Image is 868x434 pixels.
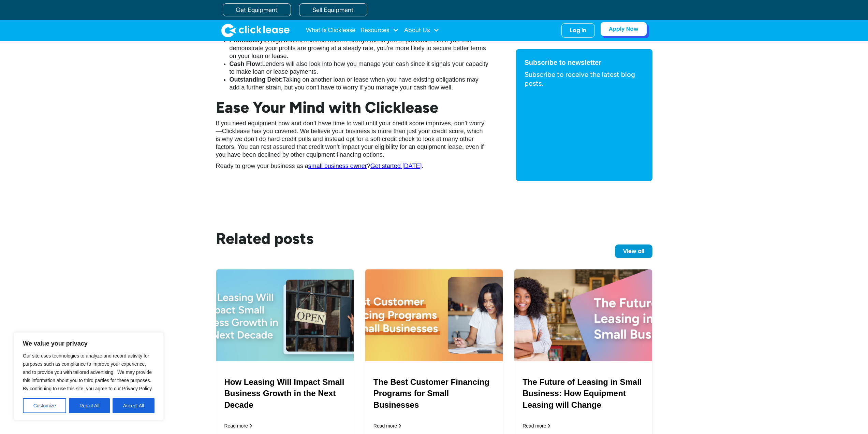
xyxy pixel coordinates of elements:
[570,27,586,34] div: Log In
[23,353,153,391] span: Our site uses technologies to analyze and record activity for purposes such as compliance to impr...
[224,422,248,429] div: Read more
[216,98,489,116] h2: Ease Your Mind with Clicklease
[223,3,291,16] a: Get Equipment
[306,24,355,37] a: What Is Clicklease
[523,376,644,411] h3: The Future of Leasing in Small Business: How Equipment Leasing will Change
[373,376,495,411] h3: The Best Customer Financing Programs for Small Businesses
[600,22,647,36] a: Apply Now
[216,229,478,247] h2: Related posts
[230,60,262,67] strong: Cash Flow:
[230,60,489,76] li: Lenders will also look into how you manage your cash since it signals your capacity to make loan ...
[299,3,367,16] a: Sell Equipment
[221,24,290,37] img: Clicklease logo
[404,24,439,37] div: About Us
[23,398,66,413] button: Customize
[216,120,489,159] p: If you need equipment now and don’t have time to wait until your credit score improves, don’t wor...
[525,94,644,172] iframe: Form
[230,37,489,60] li: A high annual revenue doesn’t always mean you’re profitable. But if you can demonstrate your prof...
[23,339,155,348] p: We value your privacy
[615,244,652,258] a: View all
[525,58,644,67] div: Subscribe to newsletter
[69,398,110,413] button: Reject All
[230,37,265,44] strong: Profitability:
[361,24,399,37] div: Resources
[224,376,345,411] h3: How Leasing Will Impact Small Business Growth in the Next Decade
[230,76,283,83] strong: Outstanding Debt:
[113,398,155,413] button: Accept All
[221,24,290,37] a: home
[308,163,367,169] a: small business owner
[230,76,489,92] li: Taking on another loan or lease when you have existing obligations may add a further strain, but ...
[14,332,164,420] div: We value your privacy
[370,163,422,169] a: Get started [DATE]
[216,162,489,170] p: Ready to grow your business as a ? .
[373,422,397,429] div: Read more
[525,70,644,88] p: Subscribe to receive the latest blog posts.
[523,422,546,429] div: Read more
